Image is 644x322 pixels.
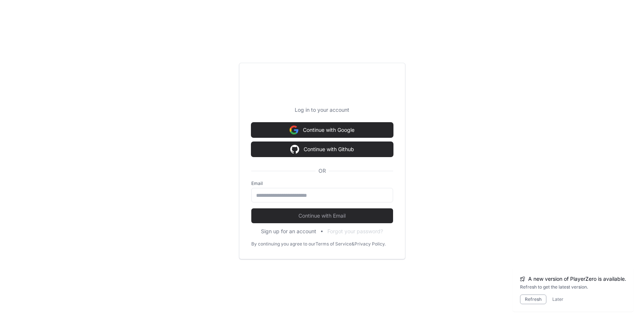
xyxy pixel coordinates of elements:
[316,241,352,247] a: Terms of Service
[316,167,329,175] span: OR
[251,123,393,137] button: Continue with Google
[520,284,626,290] div: Refresh to get the latest version.
[251,106,393,114] p: Log in to your account
[251,241,316,247] div: By continuing you agree to our
[354,241,386,247] a: Privacy Policy.
[290,142,299,157] img: Sign in with google
[528,275,626,283] span: A new version of PlayerZero is available.
[261,228,316,235] button: Sign up for an account
[251,142,393,157] button: Continue with Github
[352,241,354,247] div: &
[552,296,563,302] button: Later
[327,228,383,235] button: Forgot your password?
[251,212,393,219] span: Continue with Email
[520,295,546,304] button: Refresh
[290,123,298,137] img: Sign in with google
[251,180,393,186] label: Email
[251,208,393,223] button: Continue with Email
